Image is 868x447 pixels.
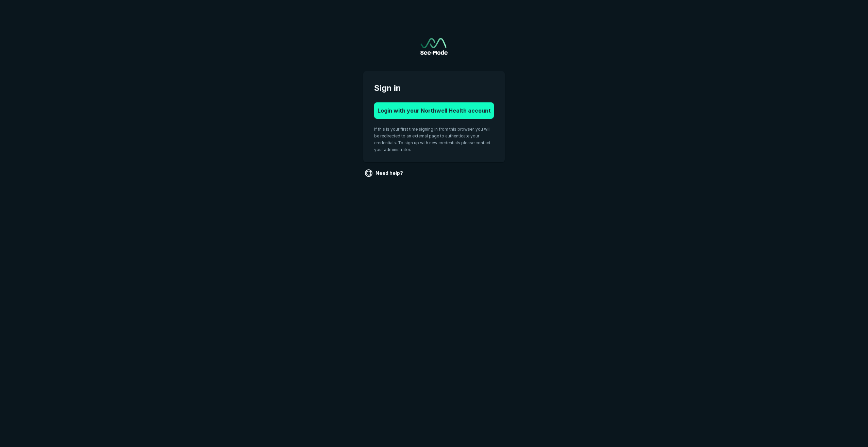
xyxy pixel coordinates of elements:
[374,127,490,152] span: If this is your first time signing in from this browser, you will be redirected to an external pa...
[374,102,494,119] button: Login with your Northwell Health account
[420,38,448,55] a: Go to sign in
[420,38,448,55] img: See-Mode Logo
[374,82,494,94] span: Sign in
[363,168,406,179] a: Need help?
